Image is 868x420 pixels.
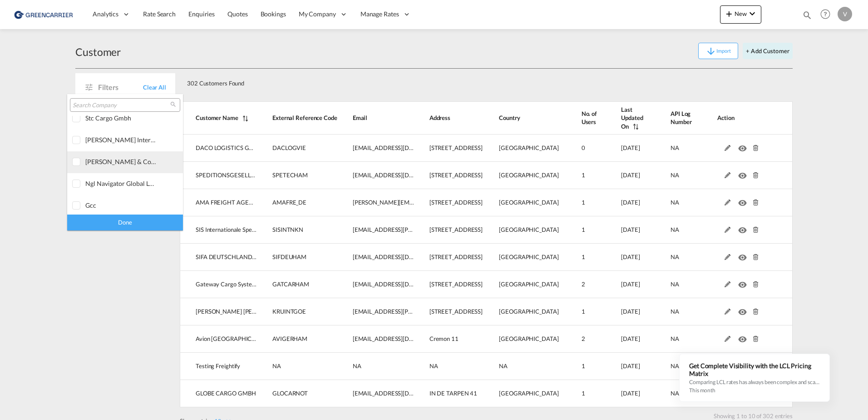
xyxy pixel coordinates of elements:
[85,201,157,209] div: gcc
[85,158,157,165] div: alfons koester & co. gmbh
[85,136,157,144] div: heinrich dehn internationale spedition gmbh
[85,180,157,187] div: ngl navigator global logistics gmbh
[73,101,170,110] input: Search Company
[67,215,183,230] div: Done
[85,114,157,122] div: stc cargo gmbh
[170,101,177,108] md-icon: icon-magnify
